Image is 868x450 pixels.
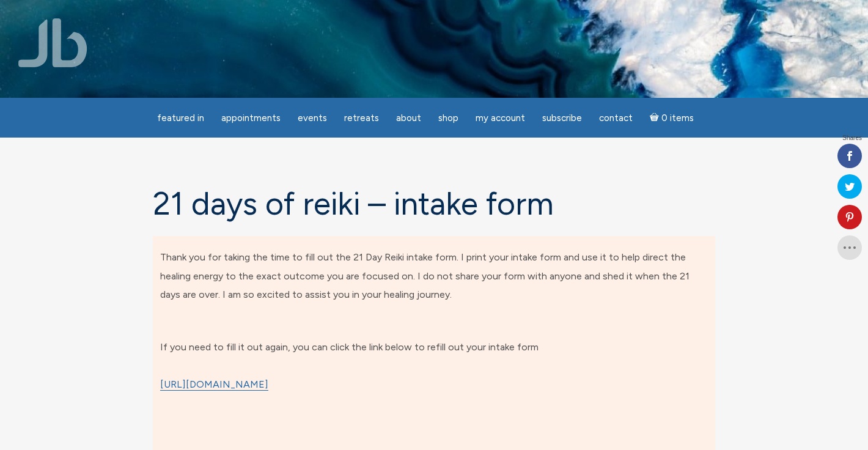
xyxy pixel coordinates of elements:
[535,106,589,130] a: Subscribe
[542,112,582,124] span: Subscribe
[642,105,701,130] a: Cart0 items
[344,112,379,124] span: Retreats
[298,112,327,124] span: Events
[221,112,281,124] span: Appointments
[396,112,421,124] span: About
[599,112,633,124] span: Contact
[337,106,386,130] a: Retreats
[438,112,458,124] span: Shop
[431,106,466,130] a: Shop
[468,106,532,130] a: My Account
[214,106,288,130] a: Appointments
[842,135,862,141] span: Shares
[150,106,211,130] a: featured in
[476,112,525,124] span: My Account
[18,18,87,67] img: Jamie Butler. The Everyday Medium
[160,338,708,394] p: If you need to fill it out again, you can click the link below to refill out your intake form
[592,106,640,130] a: Contact
[650,112,661,124] i: Cart
[160,378,268,391] a: [URL][DOMAIN_NAME]
[157,112,204,124] span: featured in
[290,106,334,130] a: Events
[661,114,694,123] span: 0 items
[160,248,708,304] p: Thank you for taking the time to fill out the 21 Day Reiki intake form. I print your intake form ...
[389,106,428,130] a: About
[153,186,715,221] h1: 21 days of Reiki – Intake form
